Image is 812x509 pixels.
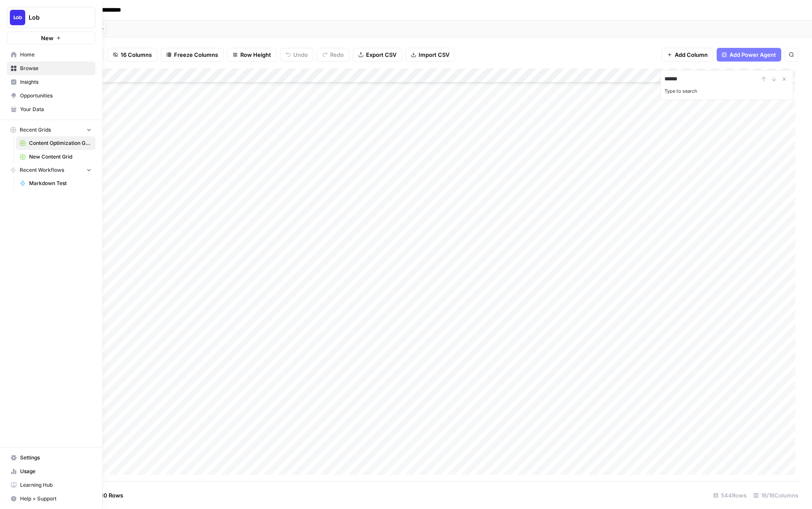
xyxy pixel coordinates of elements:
button: Add Power Agent [717,48,781,62]
a: Markdown Test [16,177,95,190]
span: Row Height [240,50,271,59]
span: Import CSV [419,50,449,59]
span: Freeze Columns [174,50,218,59]
span: Add 10 Rows [89,491,123,500]
a: Your Data [7,103,95,116]
span: Settings [20,454,92,462]
span: Usage [20,468,92,475]
span: Your Data [20,106,92,113]
a: Home [7,48,95,62]
button: Row Height [227,48,277,62]
a: Browse [7,62,95,75]
span: Lob [29,13,80,22]
span: New Content Grid [29,153,92,161]
span: New [41,34,53,42]
span: Home [20,51,92,59]
span: Add Column [675,50,708,59]
span: Markdown Test [29,179,92,187]
span: Recent Grids [20,126,51,134]
a: Learning Hub [7,478,95,492]
span: Add Power Agent [729,50,776,59]
span: Insights [20,78,92,86]
button: Import CSV [405,48,455,62]
button: Add Column [661,48,713,62]
button: Redo [317,48,349,62]
button: Freeze Columns [161,48,224,62]
a: Settings [7,451,95,465]
button: New [7,32,95,44]
button: Close Search [779,74,789,84]
a: Opportunities [7,89,95,103]
span: Undo [293,50,308,59]
a: Usage [7,465,95,478]
label: Type to search [664,88,697,94]
button: Recent Workflows [7,164,95,177]
span: Export CSV [366,50,396,59]
span: Redo [330,50,344,59]
span: Opportunities [20,92,92,100]
button: Undo [280,48,313,62]
button: Recent Grids [7,124,95,136]
span: Learning Hub [20,481,92,489]
span: Browse [20,65,92,72]
button: 16 Columns [107,48,157,62]
div: 16/16 Columns [750,488,802,502]
div: 544 Rows [710,488,750,502]
span: Recent Workflows [20,166,64,174]
span: Help + Support [20,495,92,503]
span: Content Optimization Grid [29,139,92,147]
img: Lob Logo [10,10,25,25]
button: Workspace: Lob [7,7,95,28]
button: Help + Support [7,492,95,506]
a: New Content Grid [16,150,95,164]
a: Content Optimization Grid [16,136,95,150]
button: Export CSV [353,48,402,62]
a: Insights [7,75,95,89]
span: 16 Columns [121,50,152,59]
